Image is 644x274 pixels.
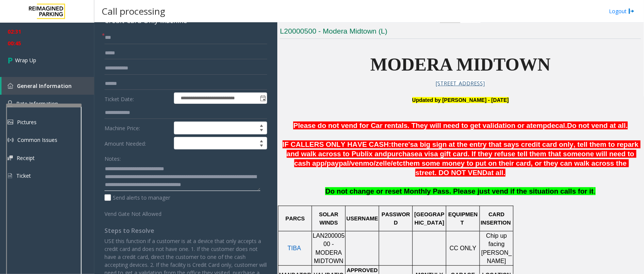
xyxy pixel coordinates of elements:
[487,169,506,177] span: at all.
[258,93,267,103] span: Toggle popup
[629,7,635,15] img: logout
[567,122,628,129] span: Do not vend at all.
[376,159,391,168] span: zelle
[8,100,12,107] img: 'icon'
[346,216,378,222] span: USERNAME
[370,54,551,74] span: MODERA MIDTOWN
[530,122,547,129] span: temp
[287,245,301,251] span: TIBA
[8,83,13,89] img: 'icon'
[414,211,444,226] span: [GEOGRAPHIC_DATA]
[387,150,418,158] span: purchase
[2,77,94,95] a: General Information
[391,140,414,148] span: there's
[436,80,485,86] a: [STREET_ADDRESS]
[327,159,349,168] span: paypal
[403,159,629,177] span: them some money to put on their card, or they can walk across the street. DO NOT VEND
[436,80,485,87] span: [STREET_ADDRESS]
[105,227,267,234] h4: Steps to Resolve
[594,187,596,195] span: .
[286,216,305,222] span: PARCS
[374,159,376,167] span: /
[481,211,511,226] span: CARD INSERTION
[105,194,170,202] label: Send alerts to manager
[325,187,593,195] span: Do not change or reset Monthly Pass. Please just vend if the situation calls for it
[105,152,121,163] label: Notes:
[547,122,567,129] span: decal.
[448,211,478,226] span: EQUIPMENT
[256,122,267,128] span: Increase value
[609,7,635,15] a: Logout
[287,140,641,158] span: a big sign at the entry that says credit card only, tell them to repark and walk across to Publix...
[319,211,340,226] span: SOLAR WINDS
[293,122,530,129] span: Please do not vend for Car rentals. They will need to get validation or a
[349,159,351,167] span: /
[481,232,512,264] span: Chip up facing [PERSON_NAME]
[103,92,172,104] label: Ticket Date:
[16,100,58,107] span: Rate Information
[351,159,373,168] span: venmo
[381,211,410,226] span: PASSWORD
[280,26,641,39] h3: L20000500 - Modera Midtown (L)
[283,140,391,148] span: IF CALLERS ONLY HAVE CASH:
[412,96,416,103] font: U
[287,245,301,251] a: TIBA
[103,137,172,150] label: Amount Needed:
[98,2,169,20] h3: Call processing
[256,137,267,143] span: Increase value
[17,82,72,89] span: General Information
[103,122,172,134] label: Machine Price:
[393,159,403,168] span: etc
[256,143,267,149] span: Decrease value
[256,128,267,134] span: Decrease value
[294,150,636,167] span: a visa gift card. If they refuse tell them that someone will need to cash app/
[15,56,36,64] span: Wrap Up
[450,245,476,251] span: CC ONLY
[103,207,172,218] label: Vend Gate Not Allowed
[313,232,345,264] span: LAN20000500 - MODERA MIDTOWN
[412,97,509,103] font: pdated by [PERSON_NAME] - [DATE]
[391,159,393,167] span: /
